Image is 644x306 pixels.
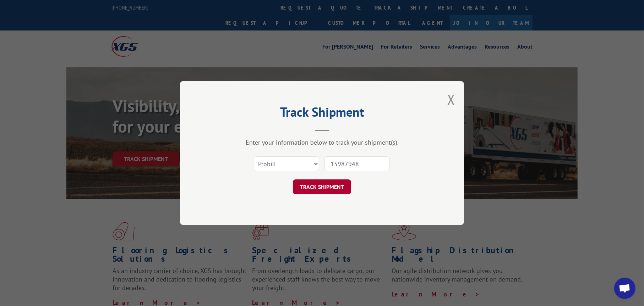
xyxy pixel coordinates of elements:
[324,156,390,171] input: Number(s)
[215,138,429,146] div: Enter your information below to track your shipment(s).
[447,90,455,109] button: Close modal
[215,107,429,121] h2: Track Shipment
[293,179,351,194] button: TRACK SHIPMENT
[614,278,635,299] div: Open chat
